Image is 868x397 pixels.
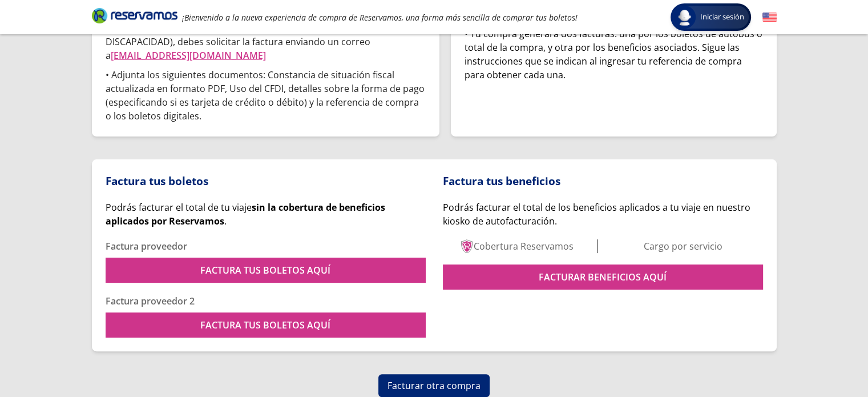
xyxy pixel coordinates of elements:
div: . [106,200,426,228]
p: Podrás facturar el total de los beneficios aplicados a tu viaje en nuestro kiosko de autofacturac... [443,200,763,228]
p: Factura tus boletos [106,173,426,190]
p: Cargo por servicio [644,239,722,253]
div: • Tu compra generará dos facturas: una por los boletos de autobús o total de la compra, y otra po... [465,27,763,82]
a: FACTURAR BENEFICIOS AQUÍ [443,264,763,290]
p: Factura proveedor [106,239,426,253]
button: Facturar otra compra [378,374,490,397]
p: • Adjunta los siguientes documentos: Constancia de situación fiscal actualizada en formato PDF, U... [106,68,426,123]
a: Brand Logo [92,7,177,27]
p: Factura tus beneficios [443,173,763,190]
p: Factura proveedor 2 [106,294,426,308]
span: Iniciar sesión [696,11,749,23]
a: FACTURA TUS BOLETOS AQUÍ [106,312,426,338]
a: FACTURA TUS BOLETOS AQUÍ [106,258,426,283]
em: ¡Bienvenido a la nueva experiencia de compra de Reservamos, una forma más sencilla de comprar tus... [182,12,578,23]
img: Basic service level [460,239,474,253]
p: • Si elegiste pagar con monedero o aprovechaste algún descuento adicional (excluyendo INAPAM / ME... [106,7,426,62]
button: English [762,10,777,25]
i: Brand Logo [92,7,177,24]
span: Podrás facturar el total de tu viaje [106,201,385,227]
p: Cobertura Reservamos [474,239,574,253]
a: [EMAIL_ADDRESS][DOMAIN_NAME] [111,49,266,62]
